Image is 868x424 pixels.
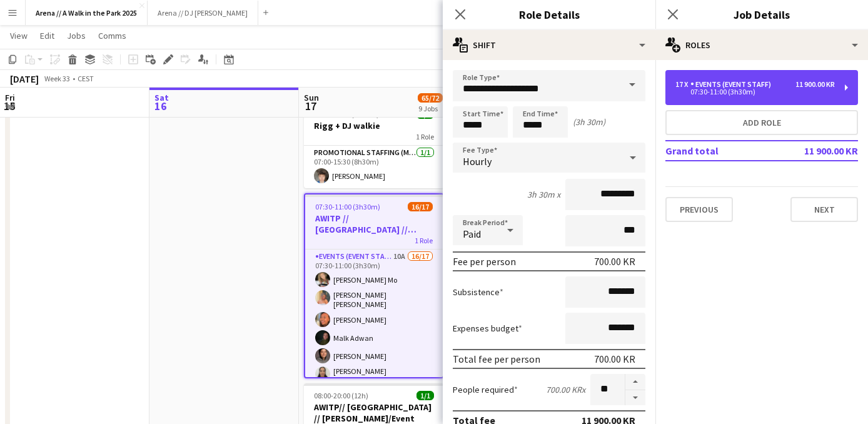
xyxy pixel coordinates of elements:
[443,30,655,60] div: Shift
[594,353,635,365] div: 700.00 KR
[665,110,858,135] button: Add role
[573,116,605,128] div: (3h 30m)
[655,6,868,23] h3: Job Details
[463,228,481,240] span: Paid
[98,30,126,41] span: Comms
[675,89,835,95] div: 07:30-11:00 (3h30m)
[408,202,433,211] span: 16/17
[453,384,518,395] label: People required
[304,120,444,131] h3: Rigg + DJ walkie
[93,28,131,44] a: Comms
[443,6,655,23] h3: Role Details
[302,99,319,113] span: 17
[78,74,94,83] div: CEST
[418,93,443,103] span: 65/72
[26,1,148,25] button: Arena // A Walk in the Park 2025
[40,30,54,41] span: Edit
[35,28,59,44] a: Edit
[625,390,645,406] button: Decrease
[779,141,858,161] td: 11 900.00 KR
[10,30,28,41] span: View
[625,374,645,390] button: Increase
[67,30,86,41] span: Jobs
[594,255,635,268] div: 700.00 KR
[304,146,444,188] app-card-role: Promotional Staffing (Mascot)1/107:00-15:30 (8h30m)[PERSON_NAME]
[418,104,442,113] div: 9 Jobs
[41,74,73,83] span: Week 33
[304,401,444,424] h3: AWITP// [GEOGRAPHIC_DATA] // [PERSON_NAME]/Event
[5,28,33,44] a: View
[416,132,434,141] span: 1 Role
[304,193,444,378] app-job-card: 07:30-11:00 (3h30m)16/17AWITP // [GEOGRAPHIC_DATA] // Opprigg1 RoleEvents (Event Staff)10A16/1707...
[790,197,858,222] button: Next
[154,92,169,103] span: Sat
[675,80,690,89] div: 17 x
[153,99,169,113] span: 16
[453,353,540,365] div: Total fee per person
[795,80,835,89] div: 11 900.00 KR
[3,99,15,113] span: 15
[453,255,516,268] div: Fee per person
[10,73,39,85] div: [DATE]
[148,1,258,25] button: Arena // DJ [PERSON_NAME]
[546,384,585,395] div: 700.00 KR x
[453,323,522,334] label: Expenses budget
[416,391,434,400] span: 1/1
[655,30,868,60] div: Roles
[527,189,560,200] div: 3h 30m x
[665,141,779,161] td: Grand total
[5,92,15,103] span: Fri
[304,92,319,103] span: Sun
[463,155,492,168] span: Hourly
[62,28,91,44] a: Jobs
[690,80,776,89] div: Events (Event Staff)
[305,213,443,235] h3: AWITP // [GEOGRAPHIC_DATA] // Opprigg
[415,236,433,245] span: 1 Role
[314,391,368,400] span: 08:00-20:00 (12h)
[665,197,733,222] button: Previous
[315,202,380,211] span: 07:30-11:00 (3h30m)
[453,286,503,298] label: Subsistence
[304,102,444,188] app-job-card: 07:00-15:30 (8h30m)1/1Rigg + DJ walkie1 RolePromotional Staffing (Mascot)1/107:00-15:30 (8h30m)[P...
